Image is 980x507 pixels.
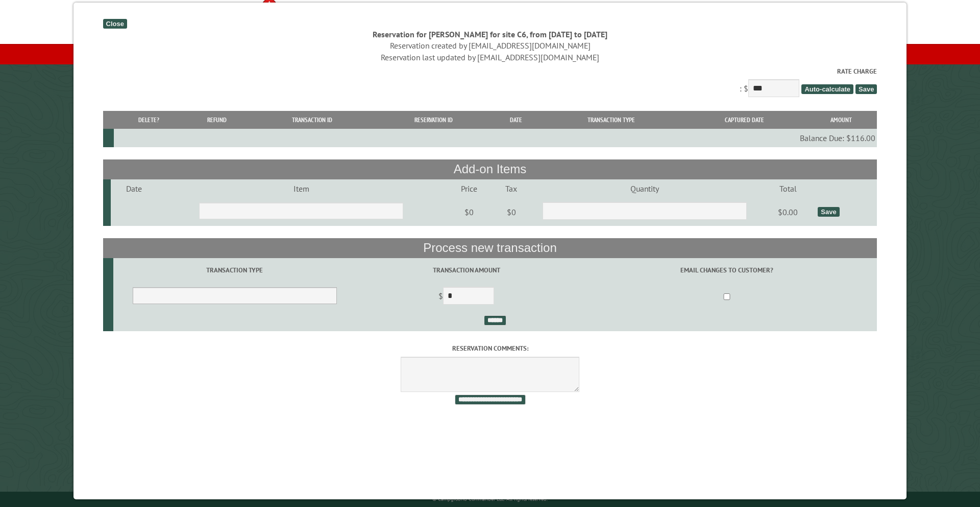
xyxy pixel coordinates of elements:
td: Balance Due: $116.00 [114,129,877,147]
td: Quantity [529,179,759,198]
div: Reservation last updated by [EMAIL_ADDRESS][DOMAIN_NAME] [103,52,877,63]
th: Delete? [114,111,184,129]
td: Total [759,179,816,198]
div: Reservation created by [EMAIL_ADDRESS][DOMAIN_NAME] [103,40,877,51]
label: Reservation comments: [103,343,877,353]
small: © Campground Commander LLC. All rights reserved. [432,496,548,502]
td: $0 [445,198,493,226]
td: $0 [493,198,530,226]
th: Process new transaction [103,238,877,258]
td: Tax [493,179,530,198]
td: Date [111,179,157,198]
td: Item [158,179,445,198]
th: Refund [184,111,250,129]
td: Price [445,179,493,198]
th: Date [494,111,539,129]
label: Transaction Type [115,265,355,275]
th: Transaction Type [539,111,684,129]
td: $0.00 [759,198,816,226]
div: : $ [103,66,877,100]
th: Transaction ID [250,111,374,129]
td: $ [356,283,577,311]
th: Captured Date [684,111,806,129]
div: Close [103,19,127,29]
th: Amount [805,111,877,129]
div: Reservation for [PERSON_NAME] for site C6, from [DATE] to [DATE] [103,29,877,40]
span: Save [855,84,877,94]
span: Auto-calculate [801,84,853,94]
th: Reservation ID [374,111,493,129]
div: Save [818,207,839,217]
label: Rate Charge [103,66,877,76]
th: Add-on Items [103,159,877,179]
label: Transaction Amount [358,265,575,275]
label: Email changes to customer? [578,265,875,275]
